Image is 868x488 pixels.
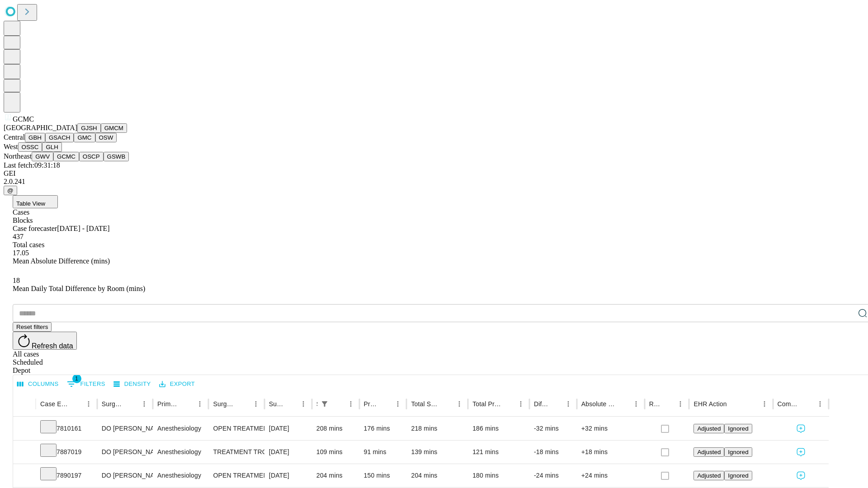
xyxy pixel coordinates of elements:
[4,161,60,169] span: Last fetch: 09:31:18
[157,377,197,391] button: Export
[269,400,283,408] div: Surgery Date
[284,398,297,410] button: Sort
[213,417,259,440] div: OPEN TREATMENT PROXIMAL [MEDICAL_DATA] BICONDYLAR
[125,398,138,410] button: Sort
[102,464,148,487] div: DO [PERSON_NAME]
[237,398,250,410] button: Sort
[724,447,752,457] button: Ignored
[70,398,82,410] button: Sort
[213,464,259,487] div: OPEN TREATMENT PROXIMAL [MEDICAL_DATA] UNICONDYLAR
[581,417,640,440] div: +32 mins
[364,417,402,440] div: 176 mins
[82,398,95,410] button: Menu
[42,142,61,152] button: GLH
[697,425,721,432] span: Adjusted
[138,398,151,410] button: Menu
[53,152,79,161] button: GCMC
[581,441,640,464] div: +18 mins
[193,398,206,410] button: Menu
[316,464,355,487] div: 204 mins
[534,417,572,440] div: -32 mins
[472,417,525,440] div: 186 mins
[269,417,307,440] div: [DATE]
[13,277,20,284] span: 18
[16,324,48,330] span: Reset filters
[45,133,74,142] button: GSACH
[472,441,525,464] div: 121 mins
[250,398,262,410] button: Menu
[74,133,95,142] button: GMC
[157,464,204,487] div: Anesthesiology
[18,142,42,152] button: OSSC
[472,400,501,408] div: Total Predicted Duration
[379,398,392,410] button: Sort
[502,398,514,410] button: Sort
[514,398,527,410] button: Menu
[40,400,69,408] div: Case Epic Id
[581,400,616,408] div: Absolute Difference
[728,425,748,432] span: Ignored
[697,472,721,479] span: Adjusted
[630,398,642,410] button: Menu
[32,342,73,350] span: Refresh data
[15,377,61,391] button: Select columns
[661,398,674,410] button: Sort
[693,400,726,408] div: EHR Action
[40,464,93,487] div: 7890197
[269,441,307,464] div: [DATE]
[213,441,259,464] div: TREATMENT TROCHANTERIC [MEDICAL_DATA] FRACTURE INTERMEDULLARY ROD
[316,441,355,464] div: 109 mins
[318,398,331,410] button: Show filters
[4,133,25,141] span: Central
[13,285,145,292] span: Mean Daily Total Difference by Room (mins)
[344,398,357,410] button: Menu
[562,398,575,410] button: Menu
[364,441,402,464] div: 91 mins
[101,123,127,133] button: GMCM
[157,400,180,408] div: Primary Service
[13,115,34,123] span: GCMC
[440,398,453,410] button: Sort
[693,471,724,480] button: Adjusted
[18,468,31,484] button: Expand
[157,441,204,464] div: Anesthesiology
[13,332,77,350] button: Refresh data
[102,441,148,464] div: DO [PERSON_NAME]
[157,417,204,440] div: Anesthesiology
[57,225,109,232] span: [DATE] - [DATE]
[693,424,724,433] button: Adjusted
[297,398,310,410] button: Menu
[728,398,741,410] button: Sort
[472,464,525,487] div: 180 mins
[674,398,687,410] button: Menu
[18,421,31,437] button: Expand
[778,400,800,408] div: Comments
[581,464,640,487] div: +24 mins
[318,398,331,410] div: 1 active filter
[801,398,814,410] button: Sort
[316,417,355,440] div: 208 mins
[728,472,748,479] span: Ignored
[79,152,104,161] button: OSCP
[4,124,77,131] span: [GEOGRAPHIC_DATA]
[4,186,17,195] button: @
[411,417,463,440] div: 218 mins
[697,449,721,455] span: Adjusted
[453,398,466,410] button: Menu
[617,398,630,410] button: Sort
[758,398,771,410] button: Menu
[13,225,57,232] span: Case forecaster
[724,424,752,433] button: Ignored
[13,241,44,249] span: Total cases
[40,417,93,440] div: 7810161
[111,377,153,391] button: Density
[13,322,52,332] button: Reset filters
[269,464,307,487] div: [DATE]
[549,398,562,410] button: Sort
[13,257,110,265] span: Mean Absolute Difference (mins)
[102,417,148,440] div: DO [PERSON_NAME]
[4,178,864,186] div: 2.0.241
[411,400,439,408] div: Total Scheduled Duration
[13,195,58,208] button: Table View
[104,152,129,161] button: GSWB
